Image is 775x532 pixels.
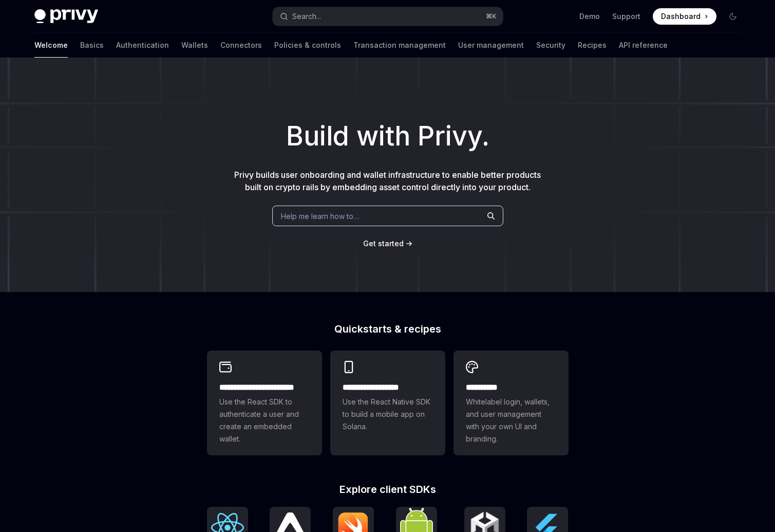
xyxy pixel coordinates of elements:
a: Demo [579,11,600,22]
a: **** **** **** ***Use the React Native SDK to build a mobile app on Solana. [330,351,445,455]
a: Connectors [220,33,262,58]
h2: Quickstarts & recipes [207,324,569,334]
a: Welcome [34,33,68,58]
a: Get started [363,239,404,249]
a: Dashboard [653,8,716,25]
h2: Explore client SDKs [207,484,569,494]
span: Get started [363,239,404,248]
span: ⌘ K [486,12,497,21]
a: Transaction management [353,33,446,58]
span: Dashboard [661,11,701,22]
a: Security [536,33,565,58]
a: Support [612,11,640,22]
span: Use the React Native SDK to build a mobile app on Solana. [343,396,433,433]
a: User management [458,33,524,58]
a: Policies & controls [274,33,341,58]
img: dark logo [34,9,98,24]
span: Help me learn how to… [281,211,359,222]
a: Basics [80,33,104,58]
span: Use the React SDK to authenticate a user and create an embedded wallet. [219,396,310,445]
span: Privy builds user onboarding and wallet infrastructure to enable better products built on crypto ... [234,170,541,192]
a: **** *****Whitelabel login, wallets, and user management with your own UI and branding. [453,351,569,455]
span: Whitelabel login, wallets, and user management with your own UI and branding. [466,396,556,445]
button: Open search [273,7,503,26]
a: Authentication [116,33,169,58]
h1: Build with Privy. [16,116,759,156]
a: Wallets [181,33,208,58]
button: Toggle dark mode [725,8,741,25]
a: API reference [619,33,668,58]
a: Recipes [578,33,607,58]
div: Search... [292,10,321,23]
